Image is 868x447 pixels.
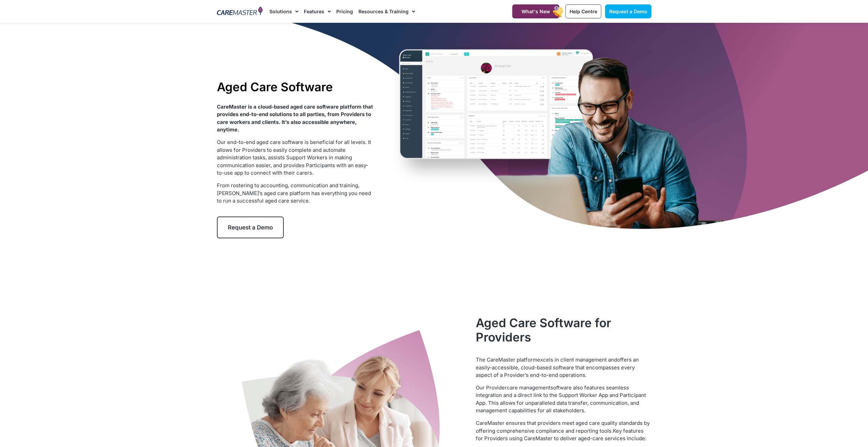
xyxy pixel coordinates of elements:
[605,4,651,18] a: Request a Demo
[476,384,507,391] span: Our Provider
[512,4,559,18] a: What's New
[228,224,273,231] span: Request a Demo
[565,4,601,18] a: Help Centre
[217,103,373,133] strong: CareMaster is a cloud-based aged care software platform that provides end-to-end solutions to all...
[217,217,284,238] a: Request a Demo
[217,6,263,17] img: CareMaster Logo
[521,9,550,14] span: What's New
[476,384,646,414] span: software also features seamless integration and a direct link to the Support Worker App and Parti...
[570,9,597,14] span: Help Centre
[217,139,371,176] span: Our end-to-end aged care software is beneficial for all levels. It allows for Providers to easily...
[476,384,651,415] p: care management
[476,419,651,443] p: CareMaster ensures that providers meet aged care quality standards by offering comprehensive comp...
[217,182,371,204] span: From rostering to accounting, communication and training, [PERSON_NAME]’s aged care platform has ...
[609,9,647,14] span: Request a Demo
[217,80,373,94] h1: Aged Care Software
[476,356,639,378] span: offers an easily-accessible, cloud-based software that encompasses every aspect of a Provider’s e...
[476,356,537,363] span: The CareMaster platform
[476,316,651,344] h2: Aged Care Software for Providers
[476,356,651,379] p: excels in client management and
